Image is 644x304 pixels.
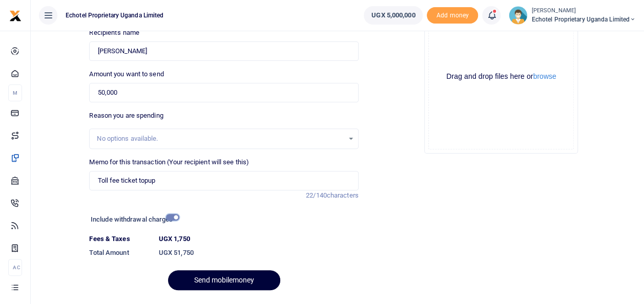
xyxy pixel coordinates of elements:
[360,6,427,25] li: Wallet ballance
[533,73,556,80] button: browse
[306,191,327,199] span: 22/140
[9,10,22,22] img: logo-small
[85,234,154,244] dt: Fees & Taxes
[427,7,478,24] span: Add money
[89,69,163,79] label: Amount you want to send
[427,11,478,18] a: Add money
[89,157,249,167] label: Memo for this transaction (Your recipient will see this)
[89,171,358,190] input: Enter extra information
[8,259,22,276] li: Ac
[371,10,415,20] span: UGX 5,000,000
[89,28,139,38] label: Recipient's name
[531,7,636,15] small: [PERSON_NAME]
[91,215,175,224] h6: Include withdrawal charges
[89,83,358,102] input: UGX
[327,191,359,199] span: characters
[61,11,168,20] span: Echotel Proprietary Uganda Limited
[531,15,636,24] span: Echotel Proprietary Uganda Limited
[159,234,190,244] label: UGX 1,750
[427,7,478,24] li: Toup your wallet
[89,249,150,257] h6: Total Amount
[159,249,359,257] h6: UGX 51,750
[8,84,22,101] li: M
[89,111,163,121] label: Reason you are spending
[89,41,358,61] input: MTN & Airtel numbers are validated
[9,11,22,19] a: logo-small logo-large logo-large
[509,6,636,25] a: profile-user [PERSON_NAME] Echotel Proprietary Uganda Limited
[168,270,280,290] button: Send mobilemoney
[509,6,527,25] img: profile-user
[429,72,573,81] div: Drag and drop files here or
[97,134,343,144] div: No options available.
[364,6,423,25] a: UGX 5,000,000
